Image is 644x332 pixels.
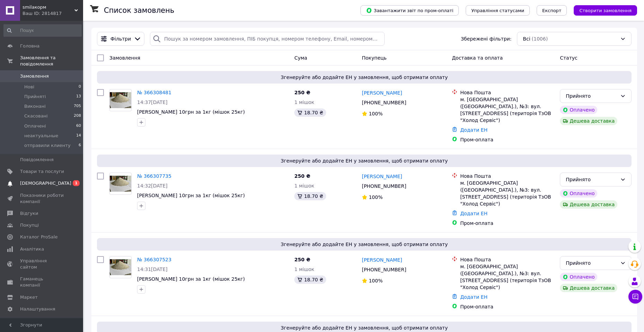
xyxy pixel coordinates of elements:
[628,290,642,304] button: Чат з покупцем
[20,73,49,79] span: Замовлення
[137,276,245,282] a: [PERSON_NAME] 10грн за 1кг (мішок 25кг)
[560,189,597,198] div: Оплачено
[294,257,310,262] span: 250 ₴
[100,157,629,164] span: Згенеруйте або додайте ЕН у замовлення, щоб отримати оплату
[294,183,314,189] span: 1 мішок
[110,176,131,192] img: Фото товару
[20,234,57,240] span: Каталог ProSale
[104,6,174,15] h1: Список замовлень
[460,173,554,180] div: Нова Пошта
[574,5,637,16] button: Створити замовлення
[560,106,597,114] div: Оплачено
[24,113,48,119] span: Скасовані
[76,123,81,129] span: 60
[74,103,81,110] span: 705
[560,284,617,292] div: Дешева доставка
[452,55,503,61] span: Доставка та оплата
[3,24,82,37] input: Пошук
[294,55,307,61] span: Cума
[542,8,562,13] span: Експорт
[24,142,71,149] span: отправили клиенту
[20,306,55,312] span: Налаштування
[137,90,171,95] a: № 366308481
[109,173,132,195] a: Фото товару
[566,176,617,183] div: Прийнято
[294,108,326,117] div: 18.70 ₴
[362,55,386,61] span: Покупець
[20,258,64,270] span: Управління сайтом
[109,89,132,111] a: Фото товару
[460,220,554,227] div: Пром-оплата
[23,10,83,17] div: Ваш ID: 2814817
[137,173,171,179] a: № 366307735
[360,5,459,16] button: Завантажити звіт по пром-оплаті
[110,92,131,108] img: Фото товару
[460,263,554,291] div: м. [GEOGRAPHIC_DATA] ([GEOGRAPHIC_DATA].), №3: вул. [STREET_ADDRESS] (територія ТзОВ "Холод Сервіс")
[20,222,39,228] span: Покупці
[560,273,597,281] div: Оплачено
[362,89,402,96] a: [PERSON_NAME]
[369,194,383,200] span: 100%
[460,303,554,310] div: Пром-оплата
[24,133,58,139] span: неактуальные
[20,192,64,205] span: Показники роботи компанії
[460,127,488,133] a: Додати ЕН
[100,241,629,248] span: Згенеруйте або додайте ЕН у замовлення, щоб отримати оплату
[24,123,46,129] span: Оплачені
[79,142,81,149] span: 6
[73,180,80,186] span: 1
[460,256,554,263] div: Нова Пошта
[567,7,637,13] a: Створити замовлення
[20,294,38,300] span: Маркет
[294,192,326,200] div: 18.70 ₴
[471,8,524,13] span: Управління статусами
[20,157,54,163] span: Повідомлення
[20,180,71,186] span: [DEMOGRAPHIC_DATA]
[100,74,629,81] span: Згенеруйте або додайте ЕН у замовлення, щоб отримати оплату
[294,99,314,105] span: 1 мішок
[460,294,488,300] a: Додати ЕН
[360,181,408,191] div: [PHONE_NUMBER]
[20,276,64,288] span: Гаманець компанії
[294,90,310,95] span: 250 ₴
[20,210,38,217] span: Відгуки
[566,92,617,100] div: Прийнято
[360,265,408,274] div: [PHONE_NUMBER]
[537,5,567,16] button: Експорт
[566,259,617,267] div: Прийнято
[20,168,64,175] span: Товари та послуги
[294,267,314,272] span: 1 мішок
[110,35,131,42] span: Фільтри
[460,180,554,207] div: м. [GEOGRAPHIC_DATA] ([GEOGRAPHIC_DATA].), №3: вул. [STREET_ADDRESS] (територія ТзОВ "Холод Сервіс")
[23,4,74,10] span: smilaкорм
[24,84,34,90] span: Нові
[110,259,131,276] img: Фото товару
[137,267,168,272] span: 14:31[DATE]
[137,193,245,198] a: [PERSON_NAME] 10грн за 1кг (мішок 25кг)
[460,136,554,143] div: Пром-оплата
[366,7,453,14] span: Завантажити звіт по пром-оплаті
[369,278,383,283] span: 100%
[137,109,245,115] a: [PERSON_NAME] 10грн за 1кг (мішок 25кг)
[294,173,310,179] span: 250 ₴
[460,96,554,124] div: м. [GEOGRAPHIC_DATA] ([GEOGRAPHIC_DATA].), №3: вул. [STREET_ADDRESS] (територія ТзОВ "Холод Сервіс")
[109,256,132,278] a: Фото товару
[560,200,617,209] div: Дешева доставка
[137,257,171,262] a: № 366307523
[109,55,140,61] span: Замовлення
[79,84,81,90] span: 0
[24,103,46,110] span: Виконані
[362,173,402,180] a: [PERSON_NAME]
[560,55,578,61] span: Статус
[460,89,554,96] div: Нова Пошта
[461,35,511,42] span: Збережені фільтри:
[76,94,81,100] span: 13
[460,211,488,216] a: Додати ЕН
[579,8,632,13] span: Створити замовлення
[294,276,326,284] div: 18.70 ₴
[20,246,44,252] span: Аналітика
[100,324,629,331] span: Згенеруйте або додайте ЕН у замовлення, щоб отримати оплату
